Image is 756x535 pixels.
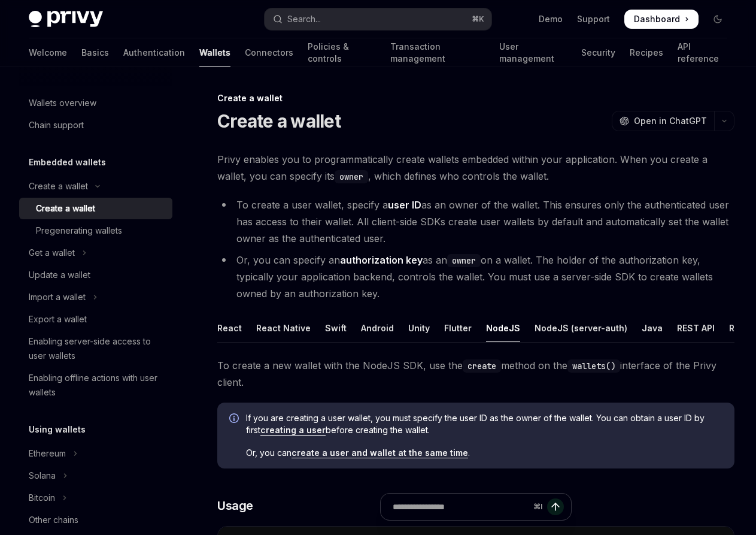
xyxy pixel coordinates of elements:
div: Enabling offline actions with user wallets [29,371,165,400]
a: Wallets overview [19,92,172,114]
strong: user ID [388,199,421,211]
div: NodeJS (server-auth) [535,314,627,342]
a: Enabling server-side access to user wallets [19,331,172,367]
a: Pregenerating wallets [19,220,172,241]
h5: Using wallets [29,422,86,437]
input: Ask a question... [393,494,529,520]
button: Toggle Get a wallet section [19,242,172,264]
button: Open search [265,8,491,30]
div: Ethereum [29,446,66,461]
h1: Create a wallet [217,110,341,132]
a: Support [577,13,610,25]
span: Privy enables you to programmatically create wallets embedded within your application. When you c... [217,151,734,185]
strong: authorization key [340,254,423,266]
img: dark logo [29,11,103,28]
button: Toggle Create a wallet section [19,176,172,197]
div: Search... [287,12,321,26]
span: ⌘ K [472,14,484,24]
div: Update a wallet [29,268,90,282]
span: To create a new wallet with the NodeJS SDK, use the method on the interface of the Privy client. [217,357,734,391]
a: Other chains [19,509,172,531]
a: Wallets [199,38,230,67]
a: Chain support [19,114,172,136]
code: wallets() [567,359,620,373]
a: Create a wallet [19,198,172,219]
div: Create a wallet [36,201,95,216]
span: If you are creating a user wallet, you must specify the user ID as the owner of the wallet. You c... [246,412,722,436]
a: Authentication [123,38,185,67]
div: Import a wallet [29,290,86,304]
code: owner [335,170,368,183]
div: Java [642,314,663,342]
button: Toggle Import a wallet section [19,286,172,308]
a: Connectors [245,38,293,67]
div: Swift [325,314,347,342]
a: Update a wallet [19,264,172,286]
button: Toggle Ethereum section [19,443,172,464]
a: Basics [81,38,109,67]
a: create a user and wallet at the same time [292,448,468,458]
span: Or, you can . [246,447,722,459]
a: Security [581,38,615,67]
a: Transaction management [390,38,485,67]
h5: Embedded wallets [29,155,106,170]
button: Send message [547,498,564,515]
div: Android [361,314,394,342]
div: React Native [256,314,311,342]
div: Bitcoin [29,491,55,505]
div: Wallets overview [29,96,96,110]
code: owner [447,254,481,267]
a: Welcome [29,38,67,67]
div: Solana [29,468,56,483]
span: Open in ChatGPT [634,115,707,127]
div: Pregenerating wallets [36,223,122,238]
svg: Info [229,413,241,425]
div: Create a wallet [29,179,88,194]
div: Other chains [29,513,78,527]
div: Create a wallet [217,92,734,104]
div: React [217,314,242,342]
div: Enabling server-side access to user wallets [29,334,165,363]
div: Rust [729,314,748,342]
span: Dashboard [634,13,680,25]
button: Toggle dark mode [708,10,727,29]
div: Export a wallet [29,312,87,327]
div: Chain support [29,118,84,132]
a: creating a user [260,425,326,436]
li: To create a user wallet, specify a as an owner of the wallet. This ensures only the authenticated... [217,197,734,247]
a: Demo [539,13,563,25]
div: Get a wallet [29,246,75,260]
li: Or, you can specify an as an on a wallet. The holder of the authorization key, typically your app... [217,252,734,302]
a: Recipes [630,38,663,67]
div: Unity [408,314,430,342]
div: REST API [677,314,715,342]
div: NodeJS [486,314,520,342]
code: create [463,359,501,373]
a: User management [499,38,566,67]
button: Toggle Solana section [19,465,172,486]
div: Flutter [444,314,472,342]
button: Toggle Bitcoin section [19,487,172,509]
a: Enabling offline actions with user wallets [19,367,172,403]
a: Dashboard [624,10,699,29]
a: Policies & controls [308,38,376,67]
button: Open in ChatGPT [612,111,714,131]
a: API reference [678,38,727,67]
a: Export a wallet [19,309,172,330]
